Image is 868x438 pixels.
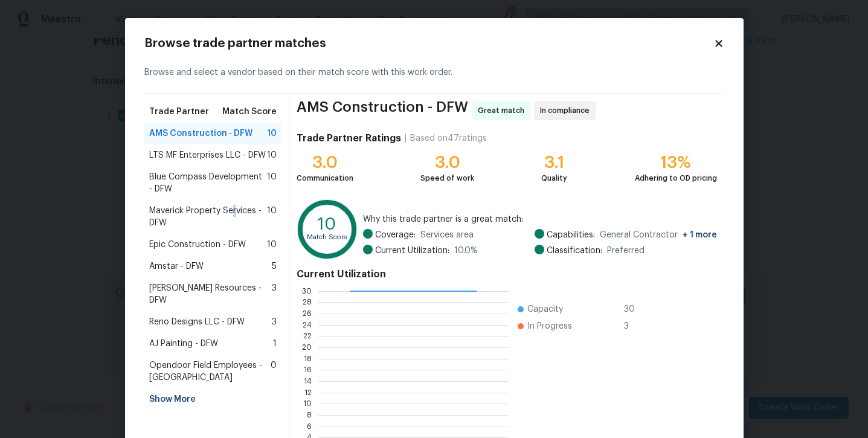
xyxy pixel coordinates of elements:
[149,359,271,384] span: Opendoor Field Employees - [GEOGRAPHIC_DATA]
[149,149,266,161] span: LTS MF Enterprises LLC - DFW
[149,205,268,229] span: Maverick Property Services - DFW
[222,106,277,118] span: Match Score
[401,132,410,144] div: |
[304,378,312,385] text: 14
[149,106,209,118] span: Trade Partner
[144,37,713,50] h2: Browse trade partner matches
[683,231,717,239] span: + 1 more
[527,303,563,315] span: Capacity
[304,366,312,373] text: 16
[149,282,272,306] span: [PERSON_NAME] Resources - DFW
[304,332,312,340] text: 22
[307,234,348,240] text: Match Score
[478,105,529,117] span: Great match
[303,321,312,329] text: 24
[547,245,602,257] span: Classification:
[149,239,246,251] span: Epic Construction - DFW
[420,156,474,169] div: 3.0
[303,288,312,295] text: 30
[267,171,277,195] span: 10
[304,355,312,362] text: 18
[607,245,645,257] span: Preferred
[527,320,572,332] span: In Progress
[149,260,204,272] span: Amstar - DFW
[303,298,312,306] text: 28
[144,52,724,94] div: Browse and select a vendor based on their match score with this work order.
[267,127,277,140] span: 10
[267,149,277,161] span: 10
[272,282,277,306] span: 3
[635,172,717,184] div: Adhering to OD pricing
[304,400,312,407] text: 10
[297,268,716,280] h4: Current Utilization
[307,411,312,419] text: 8
[541,156,567,169] div: 3.1
[624,303,643,315] span: 30
[267,239,277,251] span: 10
[420,172,474,184] div: Speed of work
[420,229,474,241] span: Services area
[454,245,478,257] span: 10.0 %
[307,423,312,430] text: 6
[547,229,595,241] span: Capabilities:
[624,320,643,332] span: 3
[144,388,282,410] div: Show More
[303,310,312,317] text: 26
[271,359,277,384] span: 0
[410,132,487,144] div: Based on 47 ratings
[303,344,312,351] text: 20
[540,105,594,117] span: In compliance
[273,338,277,350] span: 1
[149,171,268,195] span: Blue Compass Development - DFW
[363,213,717,225] span: Why this trade partner is a great match:
[272,260,277,272] span: 5
[297,101,468,120] span: AMS Construction - DFW
[267,205,277,229] span: 10
[149,316,245,328] span: Reno Designs LLC - DFW
[149,338,218,350] span: AJ Painting - DFW
[305,389,312,396] text: 12
[375,229,416,241] span: Coverage:
[541,172,567,184] div: Quality
[272,316,277,328] span: 3
[600,229,717,241] span: General Contractor
[297,172,353,184] div: Communication
[297,156,353,169] div: 3.0
[149,127,252,140] span: AMS Construction - DFW
[375,245,449,257] span: Current Utilization:
[635,156,717,169] div: 13%
[297,132,401,144] h4: Trade Partner Ratings
[318,216,337,233] text: 10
